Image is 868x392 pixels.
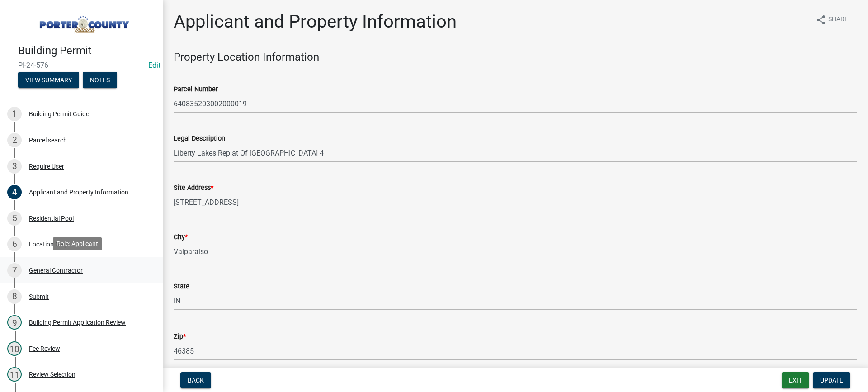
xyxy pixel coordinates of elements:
button: Exit [782,372,809,388]
div: Submit [29,293,49,300]
wm-modal-confirm: Edit Application Number [148,61,160,70]
label: City [174,234,188,241]
span: PI-24-576 [18,61,145,70]
span: Back [188,377,204,384]
label: Parcel Number [174,86,218,93]
div: Applicant and Property Information [29,189,128,195]
div: Building Permit Guide [29,111,89,117]
div: 6 [7,237,22,251]
i: share [816,14,826,25]
div: 2 [7,133,22,147]
span: Update [820,377,843,384]
div: Role: Applicant [53,237,102,250]
button: shareShare [808,11,855,28]
div: General Contractor [29,267,83,274]
wm-modal-confirm: Notes [83,77,117,84]
label: Zip [174,334,186,340]
div: 10 [7,341,22,356]
h4: Building Permit [18,44,156,57]
label: State [174,283,189,290]
div: 9 [7,315,22,330]
button: Update [813,372,850,388]
label: Site Address [174,185,213,191]
div: 11 [7,367,22,382]
div: Parcel search [29,137,67,143]
button: View Summary [18,72,79,88]
div: 7 [7,263,22,278]
button: Notes [83,72,117,88]
div: Fee Review [29,345,60,352]
div: 8 [7,289,22,304]
img: Porter County, Indiana [18,9,148,35]
label: Legal Description [174,136,225,142]
a: Edit [148,61,160,70]
div: Location Map [29,241,68,247]
div: 3 [7,159,22,174]
button: Back [180,372,211,388]
div: Review Selection [29,371,75,378]
div: Building Permit Application Review [29,319,126,326]
div: 4 [7,185,22,199]
div: Require User [29,163,64,170]
div: Residential Pool [29,215,74,222]
div: 1 [7,107,22,121]
h1: Applicant and Property Information [174,11,457,33]
h4: Property Location Information [174,51,857,64]
wm-modal-confirm: Summary [18,77,79,84]
div: 5 [7,211,22,226]
span: Share [828,14,848,25]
